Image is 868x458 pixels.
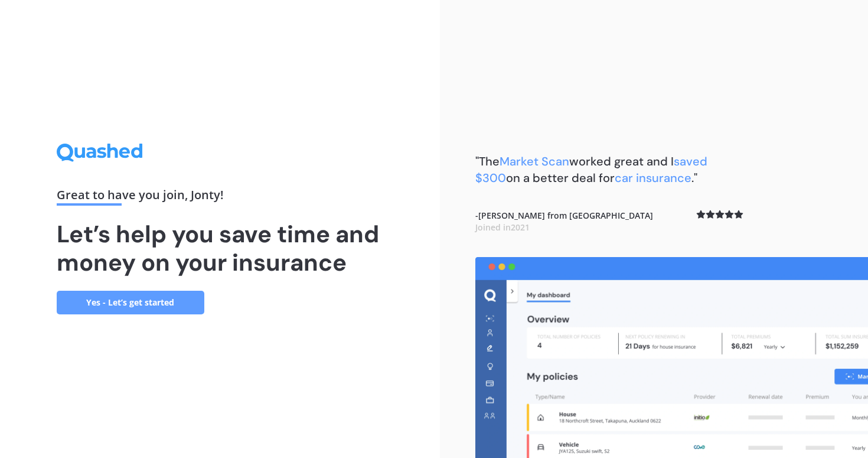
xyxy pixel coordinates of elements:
img: dashboard.webp [475,257,868,458]
a: Yes - Let’s get started [57,291,204,314]
b: "The worked great and I on a better deal for ." [475,154,707,186]
div: Great to have you join , Jonty ! [57,189,384,206]
span: Market Scan [500,154,569,169]
span: car insurance [615,170,691,186]
span: Joined in 2021 [475,222,530,233]
h1: Let’s help you save time and money on your insurance [57,220,384,277]
b: - [PERSON_NAME] from [GEOGRAPHIC_DATA] [475,210,653,233]
span: saved $300 [475,154,707,186]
